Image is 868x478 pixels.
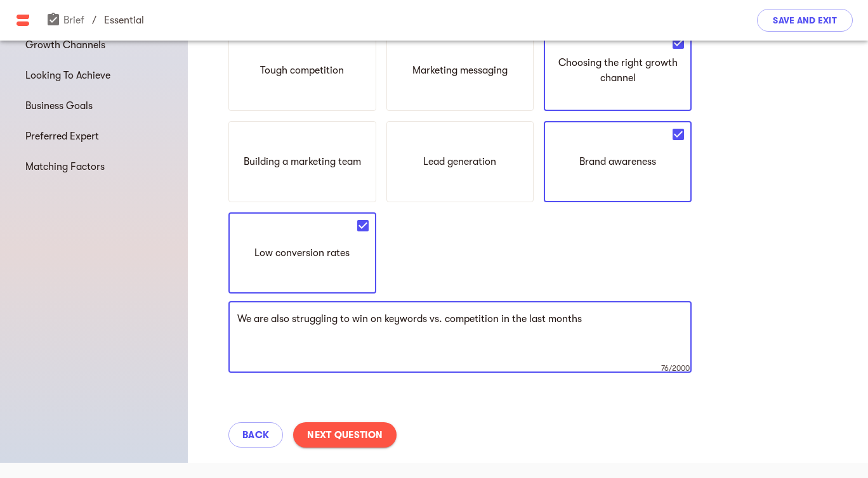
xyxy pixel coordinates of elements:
[15,91,173,121] div: Business Goals
[773,13,837,28] span: Save and Exit
[228,212,376,294] div: Low conversion rates
[237,313,683,361] textarea: We are also struggling to win on keywords vs. competition in the last months
[550,55,685,86] p: Choosing the right growth channel
[25,68,162,83] span: Looking To Achieve
[104,13,144,28] p: essential
[15,13,30,28] img: Main logo
[15,60,173,91] div: Looking To Achieve
[46,15,84,26] a: Brief
[25,159,162,174] span: Matching Factors
[293,422,397,448] button: Next Question
[386,121,534,202] div: Lead generation
[412,63,508,78] p: Marketing messaging
[228,30,376,111] div: Tough competition
[25,98,162,113] span: Business Goals
[307,427,383,442] span: Next Question
[544,121,692,202] div: Brand awareness
[544,30,692,111] div: Choosing the right growth channel
[92,13,96,28] span: /
[228,422,283,448] button: Back
[386,30,534,111] div: Marketing messaging
[228,121,376,202] div: Building a marketing team
[242,427,269,442] span: Back
[661,364,690,373] span: 76/2000
[15,121,173,152] div: Preferred Expert
[25,129,162,144] span: Preferred Expert
[579,154,656,169] p: Brand awareness
[15,152,173,182] div: Matching Factors
[46,12,61,27] span: assignment_turned_in
[25,37,162,53] span: Growth Channels
[244,154,361,169] p: Building a marketing team
[254,245,350,261] p: Low conversion rates
[423,154,496,169] p: Lead generation
[757,9,853,32] button: Save and Exit
[15,30,173,60] div: Growth Channels
[260,63,344,78] p: Tough competition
